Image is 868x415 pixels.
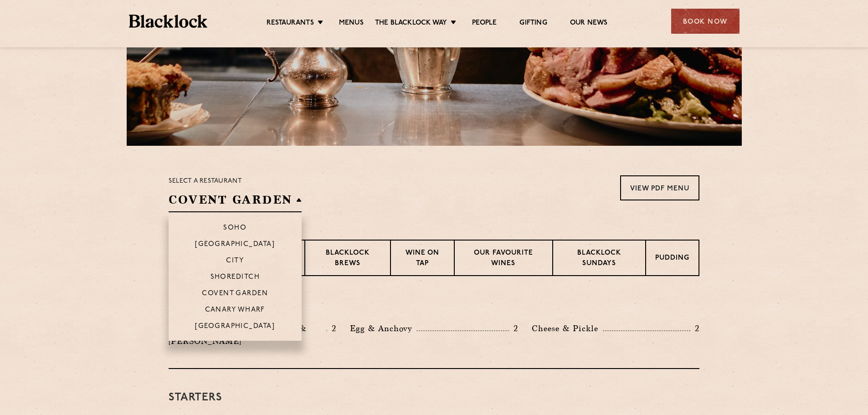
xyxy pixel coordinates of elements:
a: People [472,19,497,29]
p: Egg & Anchovy [350,322,416,335]
p: City [226,257,244,266]
p: Blacklock Sundays [562,248,636,270]
h3: Starters [169,392,699,404]
p: Soho [223,224,247,233]
a: The Blacklock Way [375,19,447,29]
p: Shoreditch [211,273,260,282]
p: Select a restaurant [169,175,302,187]
p: [GEOGRAPHIC_DATA] [195,241,275,250]
p: Pudding [655,253,689,265]
a: View PDF Menu [620,175,699,200]
div: Book Now [671,9,740,34]
h2: Covent Garden [169,192,302,212]
p: Wine on Tap [400,248,445,270]
p: Blacklock Brews [314,248,381,270]
a: Gifting [519,19,547,29]
p: Canary Wharf [205,306,265,315]
h3: Pre Chop Bites [169,299,699,311]
p: 2 [327,323,336,334]
p: 2 [690,323,699,334]
p: Covent Garden [202,290,268,299]
a: Our News [570,19,608,29]
p: Our favourite wines [464,248,543,270]
a: Menus [339,19,364,29]
img: BL_Textured_Logo-footer-cropped.svg [129,15,208,28]
p: Cheese & Pickle [532,322,603,335]
p: 2 [509,323,518,334]
a: Restaurants [267,19,314,29]
p: [GEOGRAPHIC_DATA] [195,323,275,332]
